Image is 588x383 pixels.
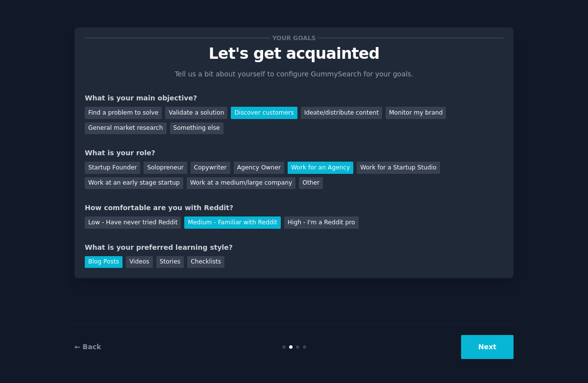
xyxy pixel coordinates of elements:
[184,216,280,229] div: Medium - Familiar with Reddit
[85,242,503,253] div: What is your preferred learning style?
[170,122,223,135] div: Something else
[74,343,101,351] a: ← Back
[270,33,318,43] span: Your goals
[234,162,284,174] div: Agency Owner
[284,216,359,229] div: High - I'm a Reddit pro
[386,107,446,119] div: Monitor my brand
[85,216,181,229] div: Low - Have never tried Reddit
[85,203,503,213] div: How comfortable are you with Reddit?
[85,177,183,190] div: Work at an early stage startup
[85,162,140,174] div: Startup Founder
[156,256,184,268] div: Stories
[85,107,162,119] div: Find a problem to solve
[231,107,297,119] div: Discover customers
[299,177,323,190] div: Other
[461,335,514,359] button: Next
[301,107,382,119] div: Ideate/distribute content
[191,162,230,174] div: Copywriter
[165,107,227,119] div: Validate a solution
[85,256,122,268] div: Blog Posts
[144,162,187,174] div: Solopreneur
[85,122,167,135] div: General market research
[85,45,503,62] p: Let's get acquainted
[85,93,503,103] div: What is your main objective?
[288,162,353,174] div: Work for an Agency
[357,162,440,174] div: Work for a Startup Studio
[85,148,503,158] div: What is your role?
[187,256,224,268] div: Checklists
[187,177,295,190] div: Work at a medium/large company
[126,256,153,268] div: Videos
[171,69,417,79] p: Tell us a bit about yourself to configure GummySearch for your goals.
